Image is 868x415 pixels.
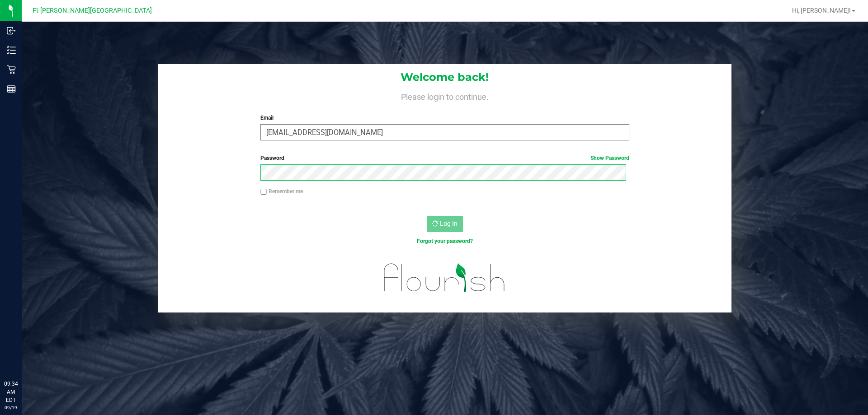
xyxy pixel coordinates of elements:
[427,216,463,232] button: Log In
[260,189,267,195] input: Remember me
[158,90,731,101] h4: Please login to continue.
[7,84,16,93] inline-svg: Reports
[7,46,16,55] inline-svg: Inventory
[4,380,18,404] p: 09:34 AM EDT
[373,255,516,301] img: flourish_logo.svg
[260,187,303,196] label: Remember me
[260,114,629,122] label: Email
[590,155,629,161] a: Show Password
[33,7,152,14] span: Ft [PERSON_NAME][GEOGRAPHIC_DATA]
[440,220,458,227] span: Log In
[4,404,18,411] p: 09/19
[792,7,851,14] span: Hi, [PERSON_NAME]!
[7,65,16,74] inline-svg: Retail
[417,238,473,244] a: Forgot your password?
[158,71,731,83] h1: Welcome back!
[7,26,16,35] inline-svg: Inbound
[260,155,284,161] span: Password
